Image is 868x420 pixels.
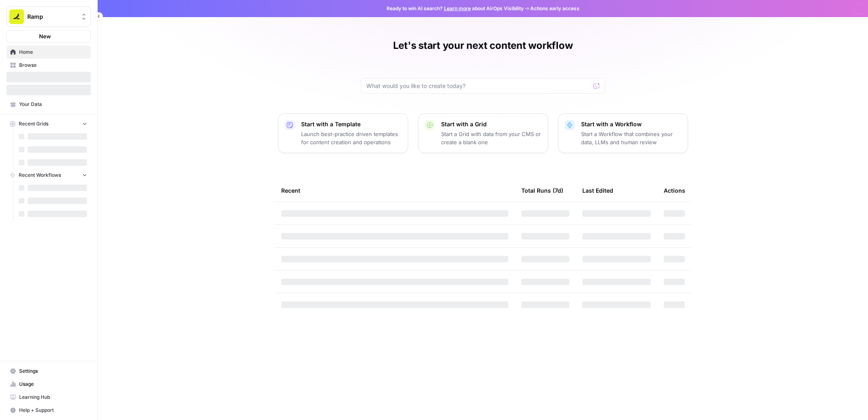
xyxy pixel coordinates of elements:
[418,113,548,153] button: Start with a GridStart a Grid with data from your CMS or create a blank one
[27,13,77,21] span: Ramp
[301,130,401,146] p: Launch best-practice driven templates for content creation and operations
[301,120,401,128] p: Start with a Template
[278,113,408,153] button: Start with a TemplateLaunch best-practice driven templates for content creation and operations
[19,48,87,56] span: Home
[441,130,541,146] p: Start a Grid with data from your CMS or create a blank one
[7,30,91,42] button: New
[582,179,613,202] div: Last Edited
[19,120,48,128] span: Recent Grids
[7,98,91,111] a: Your Data
[281,179,508,202] div: Recent
[7,378,91,391] a: Usage
[39,32,51,40] span: New
[581,130,681,146] p: Start a Workflow that combines your data, LLMs and human review
[19,367,87,375] span: Settings
[441,120,541,128] p: Start with a Grid
[7,7,91,27] button: Workspace: Ramp
[7,404,91,417] button: Help + Support
[7,46,91,59] a: Home
[19,172,61,179] span: Recent Workflows
[19,62,87,69] span: Browse
[393,39,573,52] h1: Let's start your next content workflow
[664,179,685,202] div: Actions
[7,118,91,130] button: Recent Grids
[521,179,563,202] div: Total Runs (7d)
[444,5,471,11] a: Learn more
[366,82,590,90] input: What would you like to create today?
[19,101,87,108] span: Your Data
[581,120,681,128] p: Start with a Workflow
[7,365,91,378] a: Settings
[19,380,87,388] span: Usage
[7,59,91,72] a: Browse
[9,9,24,24] img: Ramp Logo
[19,407,87,414] span: Help + Support
[7,391,91,404] a: Learning Hub
[7,169,91,181] button: Recent Workflows
[19,394,87,401] span: Learning Hub
[558,113,688,153] button: Start with a WorkflowStart a Workflow that combines your data, LLMs and human review
[530,5,579,12] span: Actions early access
[387,5,524,12] span: Ready to win AI search? about AirOps Visibility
